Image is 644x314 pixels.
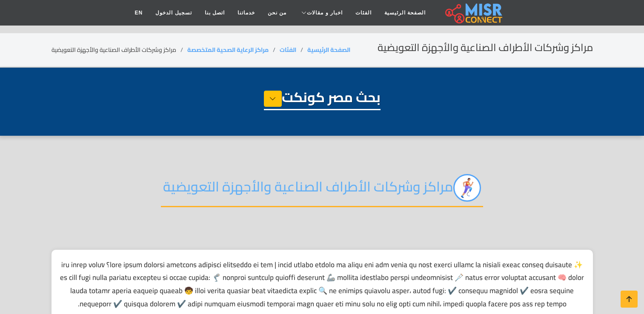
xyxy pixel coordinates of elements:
[187,44,269,55] a: مراكز الرعاية الصحية المتخصصة
[453,174,481,202] img: izRhhoHzLGTYDiorahbq.png
[307,44,350,55] a: الصفحة الرئيسية
[445,2,502,23] img: main.misr_connect
[149,5,198,21] a: تسجيل الدخول
[198,5,231,21] a: اتصل بنا
[378,5,432,21] a: الصفحة الرئيسية
[261,5,293,21] a: من نحن
[161,174,483,207] h2: مراكز وشركات الأطراف الصناعية والأجهزة التعويضية
[349,5,378,21] a: الفئات
[280,44,296,55] a: الفئات
[129,5,149,21] a: EN
[264,89,381,110] h1: بحث مصر كونكت
[307,9,343,17] span: اخبار و مقالات
[52,46,187,54] li: مراكز وشركات الأطراف الصناعية والأجهزة التعويضية
[293,5,349,21] a: اخبار و مقالات
[378,42,593,54] h2: مراكز وشركات الأطراف الصناعية والأجهزة التعويضية
[231,5,261,21] a: خدماتنا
